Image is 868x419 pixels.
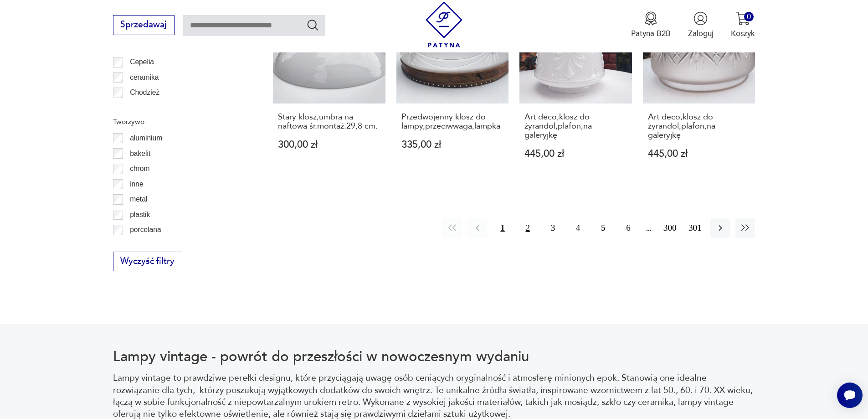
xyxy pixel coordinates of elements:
div: 0 [744,12,754,21]
p: 445,00 zł [648,149,750,159]
img: Patyna - sklep z meblami i dekoracjami vintage [421,1,467,47]
p: 335,00 zł [401,140,504,150]
a: Sprzedawaj [113,22,175,29]
p: Ćmielów [130,102,157,114]
h3: Art deco,klosz do żyrandol,plafon,na galeryjkę [524,113,627,140]
p: Koszyk [731,28,755,39]
p: inne [130,178,143,190]
p: plastik [130,209,150,221]
button: 1 [493,218,512,238]
button: Wyczyść filtry [113,252,182,272]
button: 0Koszyk [731,11,755,39]
button: 3 [543,218,563,238]
p: metal [130,193,147,205]
button: 301 [685,218,705,238]
h3: Stary klosz,umbra na naftowa śr.montaż.29,8 cm. [278,113,380,131]
p: Patyna B2B [631,28,671,39]
img: Ikonka użytkownika [693,11,708,26]
p: bakelit [130,148,150,160]
p: ceramika [130,72,159,83]
button: Zaloguj [688,11,714,39]
button: 4 [568,218,588,238]
p: aluminium [130,132,162,144]
img: Ikona medalu [644,11,658,26]
p: 445,00 zł [524,149,627,159]
p: 300,00 zł [278,140,380,150]
p: chrom [130,163,149,175]
p: porcelana [130,224,161,236]
p: porcelit [130,239,153,251]
p: Cepelia [130,56,154,68]
p: Chodzież [130,87,159,98]
button: 5 [593,218,613,238]
iframe: Smartsupp widget button [837,383,863,408]
h3: Art deco,klosz do żyrandol,plafon,na galeryjkę [648,113,750,140]
p: Tworzywo [113,116,247,128]
button: Szukaj [306,18,319,31]
button: 6 [618,218,638,238]
img: Ikona koszyka [736,11,750,26]
button: Patyna B2B [631,11,671,39]
h2: Lampy vintage - powrót do przeszłości w nowoczesnym wydaniu [113,350,755,363]
h3: Przedwojenny klosz do lampy,przeciwwaga,lampka [401,113,504,131]
p: Zaloguj [688,28,714,39]
a: Ikona medaluPatyna B2B [631,11,671,39]
button: 300 [660,218,680,238]
button: 2 [518,218,538,238]
button: Sprzedawaj [113,15,175,35]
